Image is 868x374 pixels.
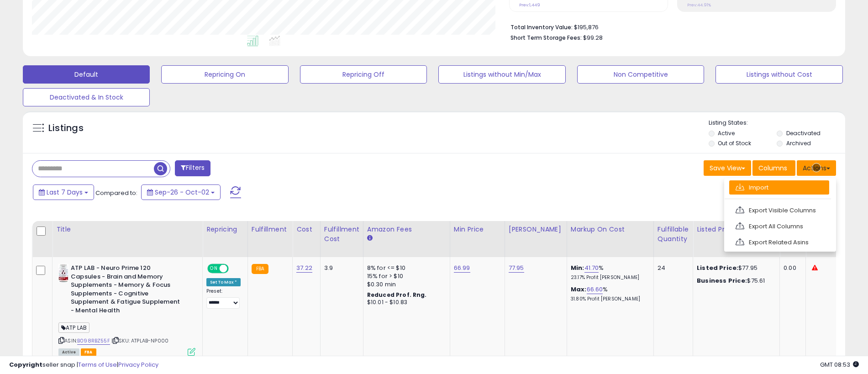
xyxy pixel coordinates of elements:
[583,33,603,42] span: $99.28
[784,264,799,272] div: 0.00
[718,129,735,137] label: Active
[715,65,842,84] button: Listings without Cost
[95,189,137,197] span: Compared to:
[175,160,210,176] button: Filters
[367,291,427,299] b: Reduced Prof. Rng.
[697,263,738,272] b: Listed Price:
[786,139,811,147] label: Archived
[718,139,751,147] label: Out of Stock
[752,160,795,176] button: Columns
[729,219,829,233] a: Export All Columns
[797,160,836,176] button: Actions
[206,278,241,286] div: Set To Max *
[252,225,289,234] div: Fulfillment
[296,225,316,234] div: Cost
[367,299,443,306] div: $10.01 - $10.83
[58,322,89,333] span: ATP LAB
[687,2,711,8] small: Prev: 44.91%
[454,263,470,273] a: 66.99
[9,361,158,369] div: seller snap | |
[438,65,565,84] button: Listings without Min/Max
[33,184,94,200] button: Last 7 Days
[571,285,647,302] div: %
[155,188,209,197] span: Sep-26 - Oct-02
[161,65,288,84] button: Repricing On
[367,280,443,289] div: $0.30 min
[577,65,704,84] button: Non Competitive
[208,265,220,273] span: ON
[9,360,42,369] strong: Copyright
[697,264,773,272] div: $77.95
[658,225,689,244] div: Fulfillable Quantity
[510,21,829,32] li: $195,876
[729,180,829,195] a: Import
[78,360,117,369] a: Terms of Use
[510,23,573,31] b: Total Inventory Value:
[367,225,446,234] div: Amazon Fees
[367,234,373,242] small: Amazon Fees.
[509,263,524,273] a: 77.95
[571,274,647,281] p: 23.17% Profit [PERSON_NAME]
[729,235,829,249] a: Export Related Asins
[48,122,84,135] h5: Listings
[697,277,773,285] div: $75.61
[367,272,443,280] div: 15% for > $10
[227,265,242,273] span: OFF
[454,225,501,234] div: Min Price
[519,2,540,8] small: Prev: 1,449
[571,264,647,281] div: %
[206,225,244,234] div: Repricing
[786,129,821,137] label: Deactivated
[23,88,150,106] button: Deactivated & In Stock
[47,188,83,197] span: Last 7 Days
[58,264,68,282] img: 41zyGDy9wDL._SL40_.jpg
[658,264,686,272] div: 24
[584,263,599,273] a: 41.70
[709,119,845,127] p: Listing States:
[324,264,356,272] div: 3.9
[758,163,787,173] span: Columns
[206,288,241,309] div: Preset:
[71,264,182,317] b: ATP LAB - Neuro Prime 120 Capsules - Brain and Memory Supplements - Memory & Focus Supplements - ...
[509,225,563,234] div: [PERSON_NAME]
[587,285,603,294] a: 66.60
[324,225,359,244] div: Fulfillment Cost
[571,285,587,294] b: Max:
[367,264,443,272] div: 8% for <= $10
[252,264,268,274] small: FBA
[697,276,747,285] b: Business Price:
[111,337,168,344] span: | SKU: ATPLAB-NP000
[300,65,427,84] button: Repricing Off
[729,203,829,217] a: Export Visible Columns
[820,360,859,369] span: 2025-10-10 08:53 GMT
[118,360,158,369] a: Privacy Policy
[571,263,584,272] b: Min:
[571,225,650,234] div: Markup on Cost
[296,263,312,273] a: 37.22
[704,160,751,176] button: Save View
[697,225,776,234] div: Listed Price
[56,225,199,234] div: Title
[510,34,582,42] b: Short Term Storage Fees:
[77,337,110,345] a: B098RBZ55F
[571,296,647,302] p: 31.80% Profit [PERSON_NAME]
[141,184,221,200] button: Sep-26 - Oct-02
[23,65,150,84] button: Default
[567,221,653,257] th: The percentage added to the cost of goods (COGS) that forms the calculator for Min & Max prices.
